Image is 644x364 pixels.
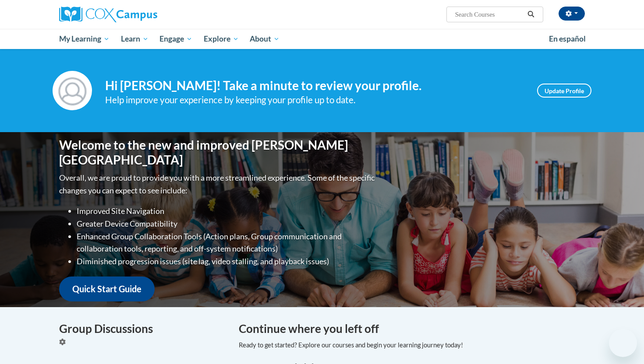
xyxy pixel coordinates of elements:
[543,30,591,48] a: En español
[609,329,637,357] iframe: Button to launch messaging window
[115,29,154,49] a: Learn
[454,9,524,20] input: Search Courses
[559,7,585,21] button: Account Settings
[204,34,239,44] span: Explore
[59,7,226,22] a: Cox Campus
[77,205,377,217] li: Improved Site Navigation
[59,34,110,44] span: My Learning
[537,84,591,98] a: Update Profile
[59,138,377,167] h1: Welcome to the new and improved [PERSON_NAME][GEOGRAPHIC_DATA]
[77,230,377,255] li: Enhanced Group Collaboration Tools (Action plans, Group communication and collaboration tools, re...
[77,255,377,268] li: Diminished progression issues (site lag, video stalling, and playback issues)
[549,34,586,43] span: En español
[159,34,192,44] span: Engage
[59,7,157,22] img: Cox Campus
[239,320,585,337] h4: Continue where you left off
[59,320,226,337] h4: Group Discussions
[198,29,244,49] a: Explore
[53,29,115,49] a: My Learning
[46,29,598,49] div: Main menu
[53,71,92,110] img: Profile Image
[524,9,538,20] button: Search
[59,171,377,197] p: Overall, we are proud to provide you with a more streamlined experience. Some of the specific cha...
[121,34,149,44] span: Learn
[250,34,280,44] span: About
[77,217,377,230] li: Greater Device Compatibility
[59,276,155,301] a: Quick Start Guide
[244,29,286,49] a: About
[105,93,524,107] div: Help improve your experience by keeping your profile up to date.
[154,29,198,49] a: Engage
[105,78,524,93] h4: Hi [PERSON_NAME]! Take a minute to review your profile.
